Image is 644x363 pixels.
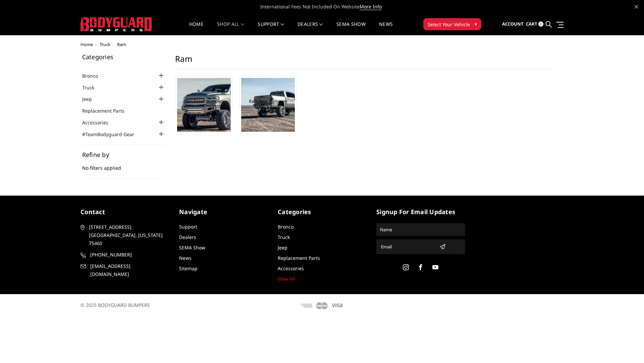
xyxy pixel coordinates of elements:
[526,21,537,27] span: Cart
[80,207,169,216] h5: contact
[90,251,168,259] span: [PHONE_NUMBER]
[80,41,93,47] a: Home
[80,302,150,308] span: © 2025 BODYGUARD BUMPERS
[278,207,366,216] h5: Categories
[179,224,197,230] a: Support
[336,22,366,35] a: SEMA Show
[82,54,165,60] h5: Categories
[80,251,169,259] a: [PHONE_NUMBER]
[538,22,543,27] span: 0
[379,22,393,35] a: News
[377,224,464,235] input: Name
[502,21,524,27] span: Account
[82,72,106,79] a: Bronco
[360,3,382,10] a: More Info
[82,84,103,91] a: Truck
[179,207,268,216] h5: Navigate
[217,22,244,35] a: shop all
[526,15,543,33] a: Cart 0
[179,244,205,251] a: SEMA Show
[502,15,524,33] a: Account
[428,21,470,28] span: Select Your Vehicle
[278,234,290,240] a: Truck
[90,262,168,278] span: [EMAIL_ADDRESS][DOMAIN_NAME]
[82,152,165,178] div: No filters applied
[278,224,293,230] a: Bronco
[82,152,165,158] h5: Refine by
[100,41,110,47] a: Truck
[475,21,477,28] span: ▾
[179,265,198,272] a: Sitemap
[80,17,153,31] img: BODYGUARD BUMPERS
[423,18,481,30] button: Select Your Vehicle
[179,234,196,240] a: Dealers
[378,241,437,252] input: Email
[278,265,304,272] a: Accessories
[278,244,287,251] a: Jeep
[184,98,224,104] a: Ram Front Bumpers
[278,276,295,282] a: View All
[82,107,133,114] a: Replacement Parts
[189,22,204,35] a: Home
[179,255,192,261] a: News
[82,95,100,103] a: Jeep
[376,207,465,216] h5: signup for email updates
[82,119,117,126] a: Accessories
[249,98,287,104] a: Ram Rear Bumpers
[80,262,169,278] a: [EMAIL_ADDRESS][DOMAIN_NAME]
[175,54,552,69] h1: Ram
[117,41,126,47] span: Ram
[278,255,320,261] a: Replacement Parts
[89,223,167,247] span: [STREET_ADDRESS] [GEOGRAPHIC_DATA], [US_STATE] 75460
[298,22,323,35] a: Dealers
[258,22,284,35] a: Support
[82,131,143,138] a: #TeamBodyguard Gear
